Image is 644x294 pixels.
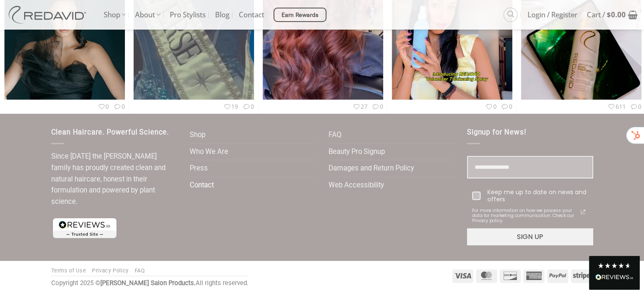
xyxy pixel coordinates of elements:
a: FAQ [135,267,145,274]
a: Privacy Policy [92,267,129,274]
span: 0 [500,102,512,110]
span: 0 [242,102,254,110]
p: Since [DATE] the [PERSON_NAME] family has proudly created clean and natural haircare, honest in t... [51,151,177,207]
bdi: 0.00 [607,10,626,19]
span: Cart / [587,4,626,25]
a: Beauty Pro Signup [329,144,385,160]
a: Terms of Use [51,267,86,274]
span: $ [607,10,611,19]
span: Signup for News! [467,128,526,136]
img: REDAVID Salon Products | United States [6,6,91,24]
span: 0 [113,102,125,110]
div: 4.8 Stars [597,262,631,269]
strong: [PERSON_NAME] Salon Products. [100,279,196,287]
a: Damages and Return Policy [329,160,414,177]
div: Read All Reviews [589,256,640,290]
span: 611 [607,102,626,110]
a: Who We Are [190,144,228,160]
a: Web Accessibility [329,177,384,194]
span: Earn Rewards [282,11,319,20]
div: Copyright 2025 © All rights reserved. [51,278,249,289]
span: 27 [352,102,368,110]
input: Email field [467,156,593,179]
img: REVIEWS.io [595,274,633,280]
span: For more information on how we process your data for marketing communication. Check our Privacy p... [472,208,578,223]
svg: link icon [578,207,588,217]
span: 19 [223,102,238,110]
a: FAQ [329,127,341,143]
a: Contact [190,177,214,194]
img: reviews-trust-logo-1.png [51,217,118,240]
span: 0 [485,102,497,110]
span: Login / Register [528,4,578,25]
div: Keep me up to date on news and offers [487,189,588,203]
button: SIGN UP [467,228,593,245]
span: 0 [97,102,109,110]
a: Read our Privacy Policy [578,207,588,217]
a: Shop [190,127,205,143]
div: Read All Reviews [595,272,633,283]
a: Search [503,8,517,22]
a: Earn Rewards [274,8,326,22]
span: Clean Haircare. Powerful Science. [51,128,169,136]
a: Press [190,160,208,177]
span: 0 [371,102,383,110]
span: 0 [630,102,641,110]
